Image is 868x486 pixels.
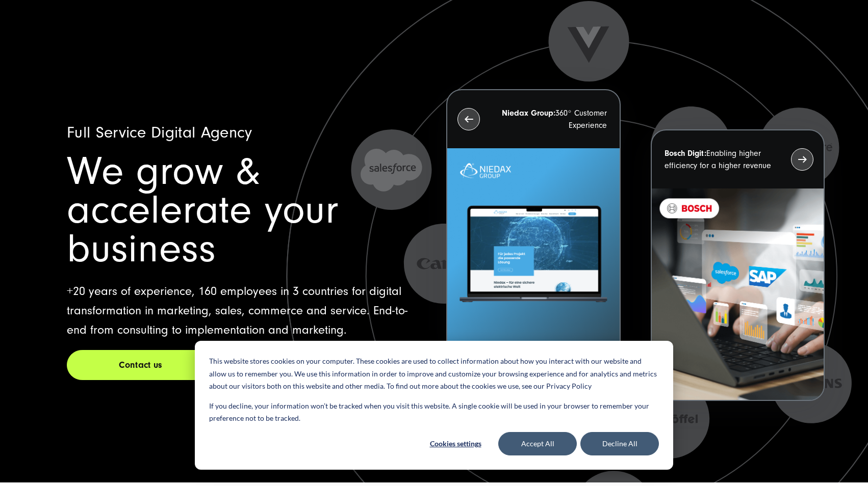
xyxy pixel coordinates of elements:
[446,89,620,361] button: Niedax Group:360° Customer Experience Letztes Projekt von Niedax. Ein Laptop auf dem die Niedax W...
[498,432,577,455] button: Accept All
[502,109,555,118] strong: Niedax Group:
[665,149,706,158] strong: Bosch Digit:
[665,147,773,172] p: Enabling higher efficiency for a higher revenue
[209,355,659,393] p: This website stores cookies on your computer. These cookies are used to collect information about...
[652,188,824,400] img: recent-project_BOSCH_2024-03
[67,282,422,340] p: +20 years of experience, 160 employees in 3 countries for digital transformation in marketing, sa...
[447,148,619,360] img: Letztes Projekt von Niedax. Ein Laptop auf dem die Niedax Website geöffnet ist, auf blauem Hinter...
[67,123,252,142] span: Full Service Digital Agency
[67,350,215,380] a: Contact us
[580,432,659,455] button: Decline All
[651,129,825,401] button: Bosch Digit:Enabling higher efficiency for a higher revenue recent-project_BOSCH_2024-03
[498,107,606,131] p: 360° Customer Experience
[195,341,673,470] div: Cookie banner
[209,400,659,425] p: If you decline, your information won’t be tracked when you visit this website. A single cookie wi...
[67,152,422,268] h1: We grow & accelerate your business
[416,432,495,455] button: Cookies settings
